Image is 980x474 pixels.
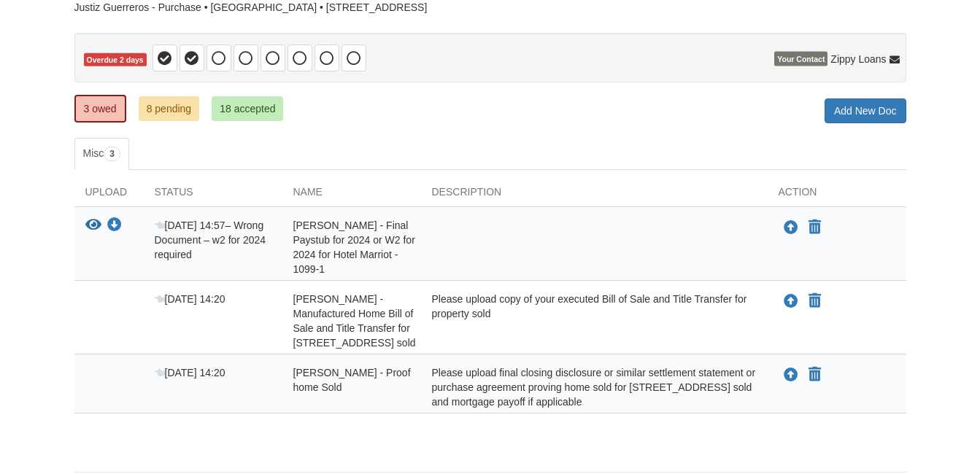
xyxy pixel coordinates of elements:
div: Justiz Guerreros - Purchase • [GEOGRAPHIC_DATA] • [STREET_ADDRESS] [74,1,906,14]
a: Download Yaimys Justiz Guerreros - Final Paystub for 2024 or W2 for 2024 for Hotel Marriot - 1099-1 [107,220,122,232]
button: Declare Yaimys Justiz Guerreros - Proof home Sold not applicable [807,366,822,384]
span: [DATE] 14:20 [155,293,225,305]
button: Upload Yaimys Justiz Guerreros - Manufactured Home Bill of Sale and Title Transfer for 5515 118th... [782,292,800,311]
div: Please upload final closing disclosure or similar settlement statement or purchase agreement prov... [421,365,768,409]
a: 3 owed [74,95,126,123]
button: Upload Yaimys Justiz Guerreros - Proof home Sold [782,365,800,384]
a: 18 accepted [212,96,283,121]
div: Please upload copy of your executed Bill of Sale and Title Transfer for property sold [421,292,768,350]
button: Declare Yaimys Justiz Guerreros - Final Paystub for 2024 or W2 for 2024 for Hotel Marriot - 1099-... [807,219,822,236]
span: [DATE] 14:57 [155,219,225,231]
a: Add New Doc [825,98,906,123]
span: Zippy Loans [830,52,886,66]
div: Description [421,184,768,206]
button: Upload Yaimys Justiz Guerreros - Final Paystub for 2024 or W2 for 2024 for Hotel Marriot - 1099-1 [782,218,800,237]
button: Declare Yaimys Justiz Guerreros - Manufactured Home Bill of Sale and Title Transfer for 5515 118t... [807,292,822,310]
a: 8 pending [139,96,200,121]
span: [PERSON_NAME] - Proof home Sold [293,367,411,393]
div: Status [144,184,282,206]
div: Upload [74,184,144,206]
a: Misc [74,138,129,170]
div: – Wrong Document – w2 for 2024 required [144,218,282,276]
span: [DATE] 14:20 [155,367,225,378]
div: Action [768,184,906,206]
span: Overdue 2 days [84,53,147,67]
span: [PERSON_NAME] - Manufactured Home Bill of Sale and Title Transfer for [STREET_ADDRESS] sold [293,293,416,349]
div: Name [282,184,421,206]
span: [PERSON_NAME] - Final Paystub for 2024 or W2 for 2024 for Hotel Marriot - 1099-1 [293,219,415,275]
span: 3 [104,147,120,161]
button: View Yaimys Justiz Guerreros - Final Paystub for 2024 or W2 for 2024 for Hotel Marriot - 1099-1 [85,218,101,233]
span: Your Contact [774,52,827,66]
